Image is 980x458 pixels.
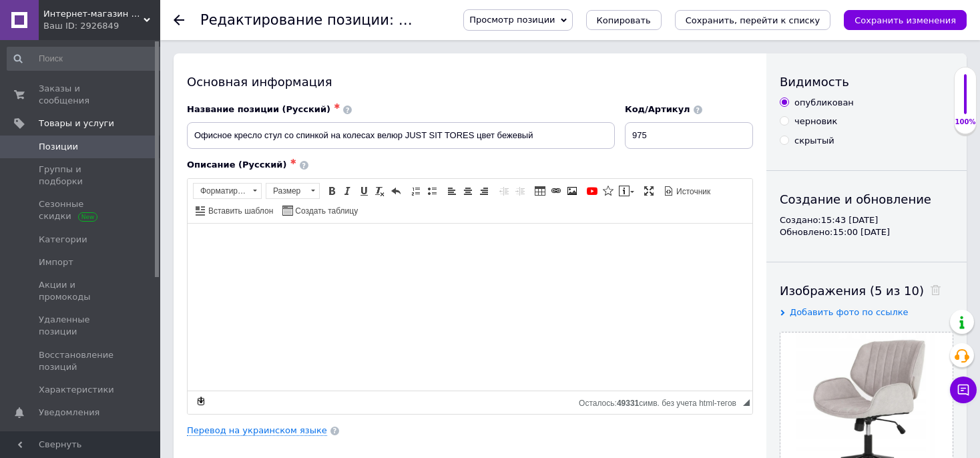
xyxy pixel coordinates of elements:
button: Чат с покупателем [950,377,977,403]
span: ✱ [290,158,296,166]
button: Сохранить, перейти к списку [675,10,831,30]
div: Ваш ID: 2926849 [43,20,160,32]
a: Вставить иконку [601,184,616,198]
a: По правому краю [477,184,491,198]
span: Показатели работы компании [39,429,124,453]
span: Описание (Русский) [187,160,286,170]
a: Перевод на украинском языке [187,425,327,436]
span: Размер [266,184,306,198]
div: Создано: 15:43 [DATE] [780,214,953,226]
div: 100% Качество заполнения [954,67,977,134]
iframe: Визуальный текстовый редактор, D5DEABE7-E48F-4E05-9830-30FB5EBC9770 [188,224,752,391]
span: Создать таблицу [293,206,358,217]
a: Вставить/Редактировать ссылку (Ctrl+L) [549,184,563,198]
span: Сезонные скидки [39,198,124,222]
a: По центру [461,184,475,198]
input: Например, H&M женское платье зеленое 38 размер вечернее макси с блестками [187,122,615,149]
i: Сохранить изменения [854,15,956,25]
span: Форматирование [194,184,248,198]
a: Изображение [565,184,579,198]
div: Изображения (5 из 10) [780,282,953,299]
input: Поиск [7,47,165,71]
span: Заказы и сообщения [39,83,124,107]
div: 100% [955,118,976,127]
div: Видимость [780,73,953,90]
a: Добавить видео с YouTube [585,184,599,198]
span: Код/Артикул [625,104,690,114]
div: Основная информация [187,73,753,90]
div: Вернуться назад [174,15,184,25]
span: Позиции [39,141,78,153]
a: Курсив (Ctrl+I) [340,184,355,198]
a: Таблица [533,184,547,198]
span: Товары и услуги [39,118,114,130]
span: Акции и промокоды [39,279,124,303]
a: Уменьшить отступ [497,184,511,198]
span: Копировать [597,15,651,25]
a: Форматирование [193,183,262,199]
a: Вставить / удалить нумерованный список [409,184,423,198]
a: Сделать резервную копию сейчас [194,394,208,409]
button: Сохранить изменения [844,10,967,30]
span: Восстановление позиций [39,349,124,373]
span: Группы и подборки [39,164,124,188]
a: Вставить / удалить маркированный список [425,184,439,198]
div: Обновлено: 15:00 [DATE] [780,226,953,238]
a: Полужирный (Ctrl+B) [324,184,339,198]
i: Сохранить, перейти к списку [686,15,820,25]
span: 49331 [617,399,639,408]
a: Развернуть [642,184,656,198]
div: Создание и обновление [780,191,953,208]
a: Подчеркнутый (Ctrl+U) [356,184,371,198]
a: Размер [266,183,320,199]
div: черновик [794,116,837,128]
a: Источник [662,184,712,198]
div: скрытый [794,135,834,147]
button: Копировать [586,10,662,30]
a: По левому краю [445,184,459,198]
span: Категории [39,234,87,246]
span: Уведомления [39,407,99,419]
span: Название позиции (Русский) [187,104,330,114]
span: Характеристики [39,384,114,396]
span: Источник [674,186,710,198]
span: ✱ [334,102,340,111]
span: Перетащите для изменения размера [743,399,750,406]
a: Вставить сообщение [617,184,636,198]
span: Вставить шаблон [206,206,273,217]
div: опубликован [794,97,854,109]
span: Интернет-магазин "Астрокомфорт" [43,8,144,20]
a: Увеличить отступ [513,184,527,198]
span: Удаленные позиции [39,314,124,338]
span: Импорт [39,256,73,268]
a: Убрать форматирование [373,184,387,198]
span: Просмотр позиции [469,15,555,25]
div: Подсчет символов [579,395,743,408]
a: Вставить шаблон [194,203,275,218]
a: Создать таблицу [280,203,360,218]
span: Добавить фото по ссылке [790,307,909,317]
a: Отменить (Ctrl+Z) [389,184,403,198]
